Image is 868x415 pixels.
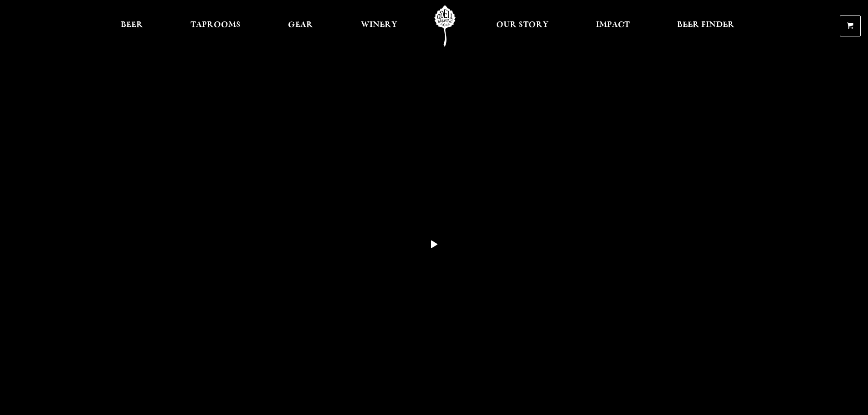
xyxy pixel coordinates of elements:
[428,5,462,46] a: Odell Home
[355,5,403,46] a: Winery
[288,21,313,29] span: Gear
[590,5,636,46] a: Impact
[361,21,397,29] span: Winery
[190,21,241,29] span: Taprooms
[282,5,319,46] a: Gear
[490,5,555,46] a: Our Story
[677,21,734,29] span: Beer Finder
[121,21,143,29] span: Beer
[671,5,740,46] a: Beer Finder
[115,5,149,46] a: Beer
[596,21,630,29] span: Impact
[496,21,549,29] span: Our Story
[185,5,247,46] a: Taprooms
